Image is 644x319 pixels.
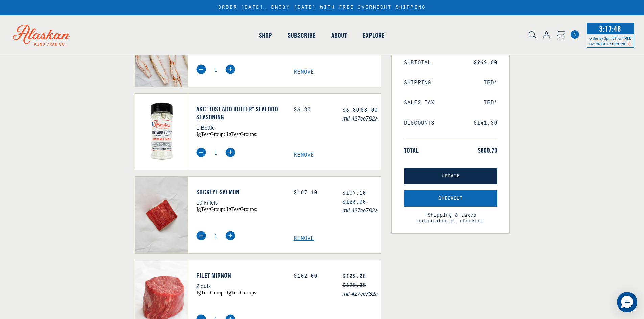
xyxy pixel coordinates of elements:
[226,290,257,295] span: igTestGroups:
[529,31,536,39] img: search
[571,30,579,39] a: Cart
[294,107,332,113] div: $6.80
[589,36,631,46] span: Order by 3pm ET for FREE OVERNIGHT SHIPPING
[342,107,359,113] span: $6.80
[404,146,419,154] span: Total
[342,190,366,196] span: $107.10
[628,41,631,46] span: Shipping Notice Icon
[474,120,497,126] span: $141.30
[556,30,565,40] a: Cart
[294,152,381,158] a: Remove
[617,292,637,312] div: Messenger Dummy Widget
[543,31,550,39] img: account
[196,231,206,240] img: minus
[342,289,381,298] span: mil-427ee782a
[442,173,460,179] span: Update
[355,16,392,55] a: Explore
[226,131,257,137] span: igTestGroups:
[342,199,366,205] s: $126.00
[251,16,280,55] a: Shop
[361,107,378,113] s: $8.00
[404,60,431,66] span: Subtotal
[196,290,225,295] span: igTestGroup:
[196,271,284,280] a: Filet Mignon
[3,15,79,55] img: Alaskan King Crab Co. logo
[196,123,284,132] p: 1 Bottle
[196,131,225,137] span: igTestGroup:
[294,273,332,280] div: $102.00
[196,64,206,74] img: minus
[404,190,497,207] button: Checkout
[324,16,355,55] a: About
[438,196,463,202] span: Checkout
[404,168,497,184] button: Update
[218,5,426,10] div: ORDER [DATE], ENJOY [DATE] WITH FREE OVERNIGHT SHIPPING
[196,198,284,207] p: 10 Fillets
[135,177,188,253] img: Sockeye Salmon - 10 Fillets
[294,69,381,75] a: Remove
[280,16,324,55] a: Subscribe
[404,80,431,86] span: Shipping
[225,148,235,157] img: plus
[597,22,623,35] span: 3:17:48
[226,206,257,212] span: igTestGroups:
[225,64,235,74] img: plus
[478,146,497,154] span: $800.70
[196,281,284,290] p: 2 cuts
[294,190,332,196] div: $107.10
[404,120,434,126] span: Discounts
[135,94,188,170] img: AKC "Just Add Butter" Seafood Seasoning - 1 Bottle
[342,206,381,214] span: mil-427ee782a
[196,148,206,157] img: minus
[474,60,497,66] span: $942.00
[342,114,381,123] span: mil-427ee782a
[571,30,579,39] span: 4
[342,273,366,280] span: $102.00
[196,105,284,121] a: AKC "Just Add Butter" Seafood Seasoning
[225,231,235,240] img: plus
[404,100,434,106] span: Sales Tax
[342,282,366,288] s: $120.00
[294,235,381,242] a: Remove
[196,206,225,212] span: igTestGroup:
[404,207,497,224] span: *Shipping & taxes calculated at checkout
[196,188,284,196] a: Sockeye Salmon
